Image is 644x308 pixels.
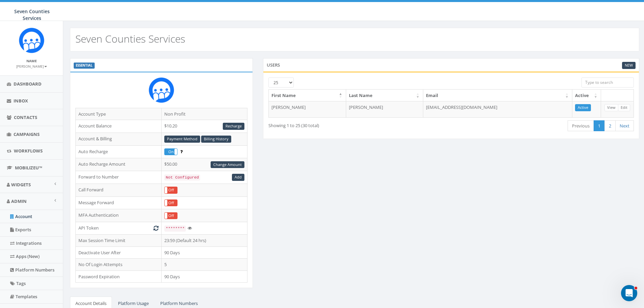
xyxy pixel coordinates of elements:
[11,182,31,188] span: Widgets
[76,184,162,196] td: Call Forward
[76,222,162,235] td: API Token
[76,234,162,246] td: Max Session Time Limit
[269,101,346,117] td: [PERSON_NAME]
[268,120,415,129] div: Showing 1 to 25 (30 total)
[263,58,639,72] div: Users
[165,213,177,219] label: Off
[618,104,630,111] a: Edit
[74,63,95,69] label: ESSENTIAL
[76,209,162,222] td: MFA Authentication
[14,98,28,104] span: Inbox
[76,171,162,184] td: Forward to Number
[14,131,40,137] span: Campaigns
[162,246,247,259] td: 90 Days
[76,108,162,120] td: Account Type
[211,161,244,168] a: Change Amount
[76,196,162,209] td: Message Forward
[164,187,177,194] div: OnOff
[75,33,185,44] h2: Seven Counties Services
[423,101,572,117] td: [EMAIL_ADDRESS][DOMAIN_NAME]
[76,120,162,133] td: Account Balance
[16,63,47,69] a: [PERSON_NAME]
[164,212,177,219] div: OnOff
[223,123,244,130] a: Recharge
[164,136,200,143] a: Payment Method
[15,165,42,171] span: MobilizeU™
[149,77,174,103] img: Rally_Corp_Icon.png
[76,158,162,171] td: Auto Recharge Amount
[604,120,616,132] a: 2
[14,8,50,21] span: Seven Counties Services
[14,148,43,154] span: Workflows
[164,174,200,181] code: Not Configured
[16,64,47,69] small: [PERSON_NAME]
[153,226,159,230] i: Generate New Token
[581,77,634,88] input: Type to search
[11,198,27,204] span: Admin
[346,90,423,101] th: Last Name: activate to sort column ascending
[594,120,605,132] a: 1
[232,174,244,181] a: Add
[568,120,594,132] a: Previous
[622,62,636,69] a: New
[162,120,247,133] td: $10.20
[162,108,247,120] td: Non Profit
[604,104,618,111] a: View
[575,104,591,111] a: Active
[14,81,42,87] span: Dashboard
[201,136,231,143] a: Billing History
[76,246,162,259] td: Deactivate User After
[165,200,177,206] label: Off
[621,285,637,301] iframe: Intercom live chat
[76,259,162,271] td: No Of Login Attempts
[162,234,247,246] td: 23:59 (Default 24 hrs)
[162,270,247,283] td: 90 Days
[346,101,423,117] td: [PERSON_NAME]
[162,158,247,171] td: $50.00
[165,187,177,193] label: Off
[164,199,177,207] div: OnOff
[76,270,162,283] td: Password Expiration
[423,90,572,101] th: Email: activate to sort column ascending
[615,120,634,132] a: Next
[76,145,162,158] td: Auto Recharge
[19,28,44,53] img: Rally_Corp_Icon.png
[14,114,37,120] span: Contacts
[180,148,183,155] span: Enable to prevent campaign failure.
[269,90,346,101] th: First Name: activate to sort column descending
[76,133,162,145] td: Account & Billing
[165,149,177,155] label: On
[26,58,37,63] small: Name
[162,259,247,271] td: 5
[164,148,177,156] div: OnOff
[572,90,601,101] th: Active: activate to sort column ascending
